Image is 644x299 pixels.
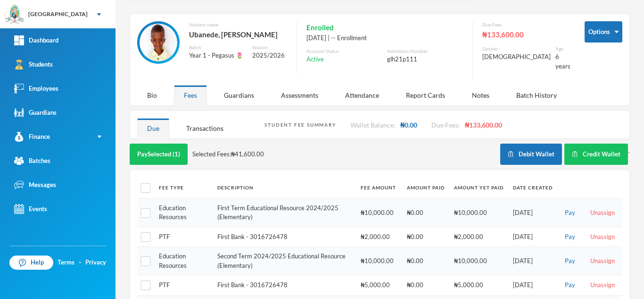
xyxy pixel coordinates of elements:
[449,177,508,198] th: Amount Yet Paid
[508,247,557,275] td: [DATE]
[356,177,402,198] th: Fee Amount
[154,177,213,198] th: Fee Type
[213,227,356,247] td: First Bank - 3016726478
[562,232,578,242] button: Pay
[356,247,402,275] td: ₦10,000.00
[79,258,81,267] div: ·
[192,150,264,159] span: Selected Fees: ₦41,600.00
[335,85,389,105] div: Attendance
[585,21,622,43] button: Options
[587,232,618,242] button: Unassign
[482,52,551,62] div: [DEMOGRAPHIC_DATA]
[431,121,460,129] span: Due Fees:
[449,227,508,247] td: ₦2,000.00
[140,24,177,61] img: STUDENT
[154,227,213,247] td: PTF
[213,177,356,198] th: Description
[189,28,287,41] div: Ubanede, [PERSON_NAME]
[508,227,557,247] td: [DATE]
[306,55,324,64] span: Active
[482,45,551,52] div: Gender
[402,247,449,275] td: ₦0.00
[508,198,557,227] td: [DATE]
[402,198,449,227] td: ₦0.00
[14,156,50,166] div: Batches
[396,85,455,105] div: Report Cards
[154,247,213,275] td: Education Resources
[271,85,328,105] div: Assessments
[462,85,499,105] div: Notes
[587,256,618,266] button: Unassign
[562,256,578,266] button: Pay
[482,28,570,41] div: ₦133,600.00
[356,227,402,247] td: ₦2,000.00
[5,5,24,24] img: logo
[85,258,106,267] a: Privacy
[137,85,167,105] div: Bio
[14,180,56,190] div: Messages
[587,280,618,290] button: Unassign
[14,35,58,45] div: Dashboard
[356,275,402,296] td: ₦5,000.00
[387,48,463,55] div: Admission Number
[449,275,508,296] td: ₦5,000.00
[387,55,463,64] div: glh21p111
[508,177,557,198] th: Date Created
[58,258,74,267] a: Terms
[500,144,562,165] button: Debit Wallet
[506,85,567,105] div: Batch History
[402,275,449,296] td: ₦0.00
[500,144,630,165] div: `
[402,227,449,247] td: ₦0.00
[14,132,50,142] div: Finance
[189,44,246,51] div: Batch
[14,204,47,214] div: Events
[14,108,57,118] div: Guardians
[213,198,356,227] td: First Term Educational Resource 2024/2025 (Elementary)
[400,121,417,129] span: ₦0.00
[130,144,188,165] button: PaySelected (1)
[306,34,463,43] div: [DATE] | -- Enrollment
[555,52,570,71] div: 6 years
[562,280,578,290] button: Pay
[189,51,246,60] div: Year 1 - Pegasus 🌷
[213,275,356,296] td: First Bank - 3016726478
[555,45,570,52] div: Age
[264,121,336,128] div: Student Fee Summary
[14,84,58,94] div: Employees
[306,21,334,34] span: Enrolled
[9,256,53,270] a: Help
[465,121,502,129] span: ₦133,600.00
[213,247,356,275] td: Second Term 2024/2025 Educational Resource (Elementary)
[14,60,53,69] div: Students
[174,85,207,105] div: Fees
[562,208,578,218] button: Pay
[402,177,449,198] th: Amount Paid
[564,144,628,165] button: Credit Wallet
[449,247,508,275] td: ₦10,000.00
[252,44,287,51] div: Session
[449,198,508,227] td: ₦10,000.00
[28,10,88,18] div: [GEOGRAPHIC_DATA]
[189,21,287,28] div: Student name
[482,21,570,28] div: Due Fees
[154,198,213,227] td: Education Resources
[350,121,396,129] span: Wallet Balance:
[176,118,233,138] div: Transactions
[252,51,287,60] div: 2025/2026
[587,208,618,218] button: Unassign
[154,275,213,296] td: PTF
[508,275,557,296] td: [DATE]
[356,198,402,227] td: ₦10,000.00
[137,118,169,138] div: Due
[306,48,382,55] div: Account Status
[214,85,264,105] div: Guardians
